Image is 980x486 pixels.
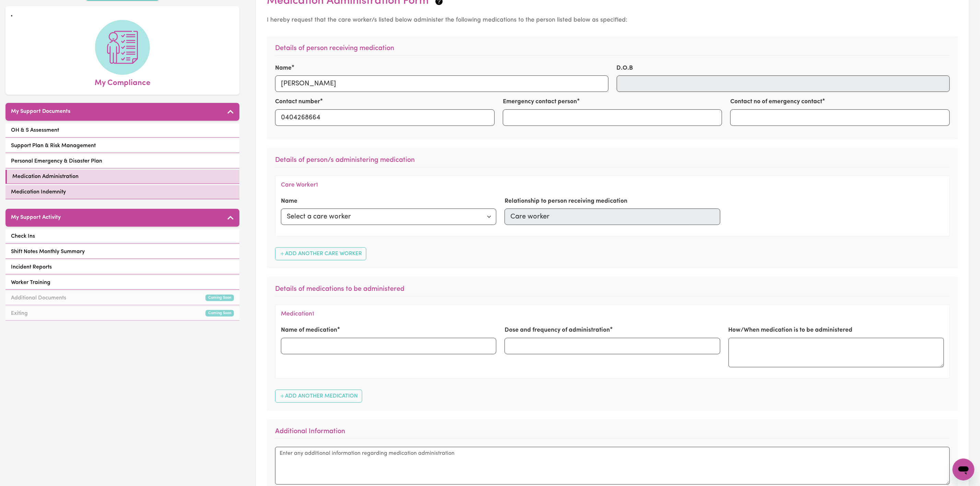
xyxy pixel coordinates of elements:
small: Coming Soon [205,310,234,317]
button: Add Another Medication [275,390,362,403]
button: My Support Activity [5,209,239,227]
a: Additional DocumentsComing Soon [5,291,239,305]
a: Worker Training [5,276,239,290]
h4: Care Worker 1 [281,181,318,189]
a: Incident Reports [5,260,239,274]
label: Name [275,64,292,73]
span: Medication Administration [12,173,79,181]
h5: My Support Activity [11,214,61,221]
label: Relationship to person receiving medication [505,197,627,206]
iframe: Button to launch messaging window, conversation in progress [953,459,975,481]
h4: Medication 1 [281,310,314,318]
span: Check Ins [11,232,35,240]
h3: Details of person receiving medication [275,44,950,56]
a: Check Ins [5,229,239,244]
a: ExitingComing Soon [5,307,239,321]
h3: Details of medications to be administered [275,285,950,296]
small: Coming Soon [205,295,234,301]
label: Contact number [275,97,320,106]
p: I hereby request that the care worker/s listed below administer the following medications to the ... [267,16,958,25]
span: OH & S Assessment [11,126,59,134]
a: Support Plan & Risk Management [5,139,239,153]
label: Emergency contact person [503,97,577,106]
a: Medication Indemnity [5,185,239,199]
label: How/When medication is to be administered [729,326,853,335]
a: Medication Administration [5,170,239,184]
button: My Support Documents [5,103,239,121]
label: Name [281,197,297,206]
span: Exiting [11,309,28,318]
a: Shift Notes Monthly Summary [5,245,239,259]
span: Worker Training [11,278,50,287]
button: Add Another Care Worker [275,247,366,260]
span: Personal Emergency & Disaster Plan [11,157,102,165]
h3: Additional Information [275,427,950,439]
label: Contact no of emergency contact [730,97,822,106]
label: D.O.B [617,64,633,73]
span: My Compliance [95,75,150,89]
label: Name of medication [281,326,337,335]
span: Shift Notes Monthly Summary [11,248,85,256]
label: Dose and frequency of administration [505,326,610,335]
h3: Details of person/s administering medication [275,156,950,167]
span: Medication Indemnity [11,188,66,196]
a: OH & S Assessment [5,123,239,138]
span: Additional Documents [11,294,66,302]
h5: My Support Documents [11,108,70,115]
a: My Compliance [11,20,234,89]
span: Incident Reports [11,263,52,271]
span: Support Plan & Risk Management [11,142,96,150]
a: Personal Emergency & Disaster Plan [5,154,239,168]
